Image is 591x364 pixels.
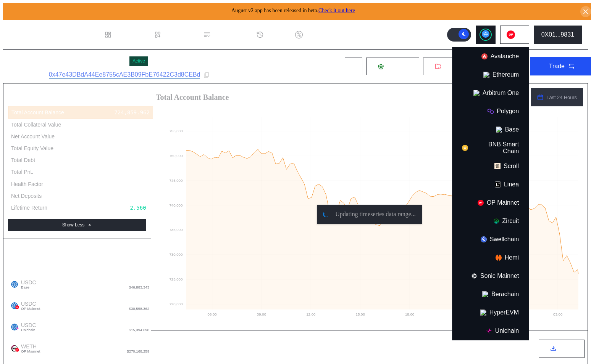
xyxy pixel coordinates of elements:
[18,301,40,311] span: USDC
[553,312,563,316] text: 03:00
[11,345,18,352] img: weth.png
[130,204,149,211] div: 2.560%
[129,307,149,311] span: $30,558.362
[452,249,529,267] button: Hemi
[257,312,266,316] text: 09:00
[452,102,529,120] button: Polygon
[11,181,43,188] div: Health Factor
[156,93,525,101] h2: Total Account Balance
[267,31,286,38] div: History
[21,285,36,289] span: Base
[21,328,36,332] span: Unichain
[483,72,489,78] img: chain logo
[452,157,529,175] button: Scroll
[8,247,146,261] div: Account Balance
[130,343,149,350] div: 61.737
[11,133,55,140] div: Net Account Value
[481,236,487,242] img: chain logo
[423,57,482,75] button: Withdraw
[114,133,149,140] div: 375,722.482
[169,203,183,207] text: 740,000
[169,277,183,281] text: 725,000
[149,21,199,49] a: Loan Book
[49,71,200,79] a: 0x47e43DBdA44Ee8755cAE3B09FbE76422C3d8CEBd
[452,303,529,322] button: HyperEVM
[452,322,529,340] button: Unichain
[11,204,47,211] div: Lifetime Return
[132,58,145,64] div: Active
[11,324,18,330] img: usdc.png
[387,63,407,70] span: Deposit
[18,279,36,289] span: USDC
[318,8,355,13] a: Check it out here
[452,194,529,212] button: OP Mainnet
[488,108,494,114] img: chain logo
[306,31,352,38] div: Discount Factors
[8,261,146,274] div: Aggregate Balances
[11,302,18,309] img: usdc.png
[100,21,149,49] a: Dashboard
[199,21,252,49] a: Permissions
[493,218,499,224] img: chain logo
[129,285,149,289] span: $46,883.343
[114,145,149,152] div: 129,575.117
[452,175,529,194] button: Linea
[21,307,40,311] span: OP Mainnet
[534,26,582,44] button: 0X01...9831
[452,267,529,285] button: Sonic Mainnet
[11,281,18,288] img: usdc.png
[549,63,565,70] div: Trade
[18,343,40,353] span: WETH
[539,340,585,358] button: Export
[15,327,19,330] img: svg%3e
[11,168,33,175] div: Total PnL
[496,127,502,133] img: chain logo
[471,273,477,279] img: chain logo
[496,255,502,261] img: chain logo
[323,211,329,217] img: pending
[169,228,183,232] text: 735,000
[169,129,183,133] text: 755,000
[495,181,501,188] img: chain logo
[452,66,529,84] button: Ethereum
[462,145,468,151] img: chain logo
[11,109,64,116] div: Total Account Balance
[452,139,529,157] button: BNB Smart Chain
[11,157,35,164] div: Total Debt
[11,192,42,199] div: Net Deposits
[8,219,146,231] button: Show Less
[8,91,146,106] div: Account Summary
[15,284,19,288] img: base-BpWWO12p.svg
[482,291,488,297] img: chain logo
[157,345,200,353] div: DeFi Metrics
[452,120,529,139] button: Base
[444,63,470,70] span: Withdraw
[480,309,486,316] img: chain logo
[15,305,19,309] img: svg%3e
[169,154,183,158] text: 750,000
[117,279,149,286] div: 46,890.452
[62,222,85,228] div: Show Less
[494,163,501,169] img: chain logo
[114,121,149,128] div: 478,712.596
[127,350,149,353] span: $270,168.259
[507,30,515,39] img: chain logo
[452,212,529,230] button: Zircuit
[9,72,46,78] div: Subaccount ID:
[21,350,40,353] span: OP Mainnet
[133,181,149,188] div: 1.372
[452,47,529,66] button: Avalanche
[11,145,53,152] div: Total Equity Value
[114,157,149,164] div: 349,137.480
[306,312,316,316] text: 12:00
[9,54,126,68] div: [PERSON_NAME] Loan
[115,31,145,38] div: Dashboard
[165,31,194,38] div: Loan Book
[478,200,484,206] img: chain logo
[452,84,529,102] button: Arbitrum One
[559,346,573,352] span: Export
[120,168,149,175] div: 9,409.627
[117,322,149,329] div: 15,397.032
[15,348,19,352] img: svg%3e
[541,31,574,38] div: 0X01...9831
